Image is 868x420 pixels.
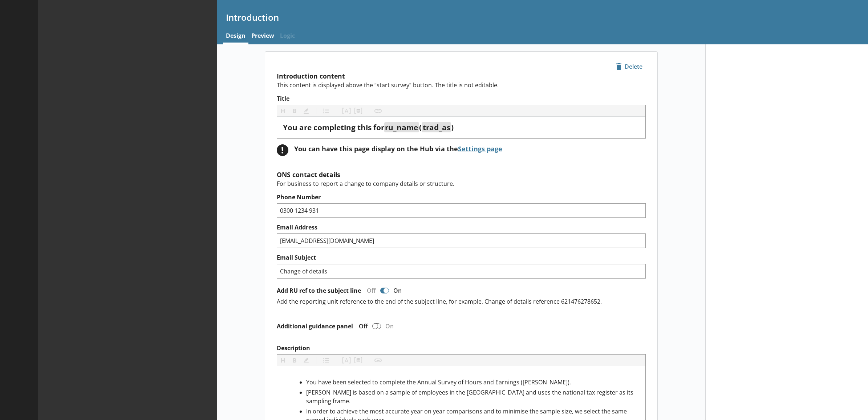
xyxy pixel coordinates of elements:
[419,122,422,132] span: (
[306,388,635,405] span: [PERSON_NAME] is based on a sample of employees in the [GEOGRAPHIC_DATA] and uses the national ta...
[458,144,502,153] a: Settings page
[277,72,646,80] h2: Introduction content
[390,287,407,295] div: On
[613,60,646,73] button: Delete
[277,254,646,261] label: Email Subject
[277,224,646,231] label: Email Address
[283,122,384,132] span: You are completing this for
[248,29,277,44] a: Preview
[306,378,571,386] span: You have been selected to complete the Annual Survey of Hours and Earnings ([PERSON_NAME]).
[613,61,645,72] span: Delete
[277,29,298,44] span: Logic
[277,344,646,352] label: Description
[277,144,288,156] div: !
[277,297,646,305] p: Add the reporting unit reference to the end of the subject line, for example, Change of details r...
[277,81,646,89] p: This content is displayed above the “start survey” button. The title is not editable.
[277,323,353,330] label: Additional guidance panel
[385,122,418,132] span: ru_name
[423,122,450,132] span: trad_as
[226,12,860,23] h1: Introduction
[223,29,248,44] a: Design
[277,170,646,179] h2: ONS contact details
[294,144,502,153] div: You can have this page display on the Hub via the
[283,123,640,132] div: Title
[277,193,646,201] label: Phone Number
[277,180,646,188] p: For business to report a change to company details or structure.
[382,322,399,330] div: On
[451,122,454,132] span: )
[353,322,371,330] div: Off
[277,95,646,103] label: Title
[361,287,379,295] div: Off
[277,287,361,295] label: Add RU ref to the subject line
